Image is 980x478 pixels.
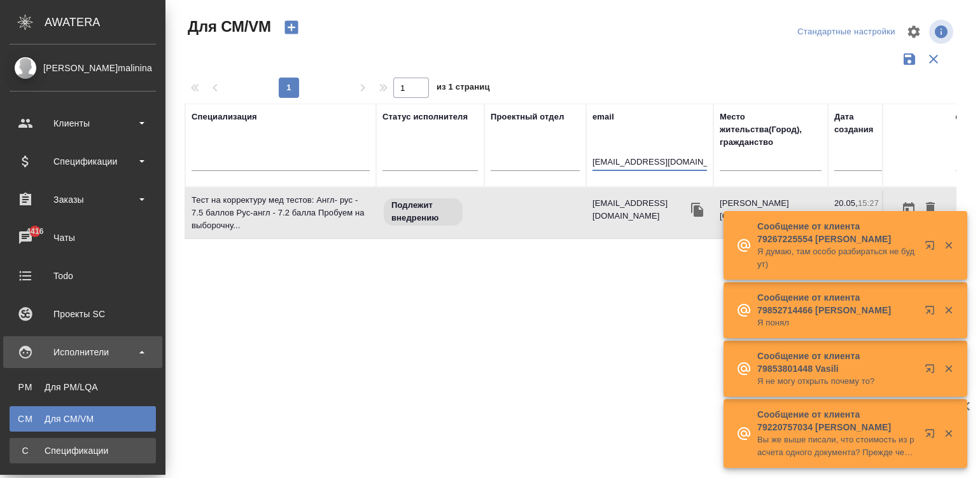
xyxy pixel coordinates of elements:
[10,152,156,171] div: Спецификации
[757,220,916,245] p: Сообщение от клиента 79267225554 [PERSON_NAME]
[391,199,455,224] p: Подлежит внедрению
[16,413,150,425] div: Для CM/VM
[898,197,920,221] button: Открыть календарь загрузки
[10,374,156,400] a: PMДля PM/LQA
[757,350,916,375] p: Сообщение от клиента 79853801448 Vasili
[917,297,948,328] button: Открыть в новой вкладке
[592,197,688,222] p: [EMAIL_ADDRESS][DOMAIN_NAME]
[757,291,916,317] p: Сообщение от клиента 79852714466 [PERSON_NAME]
[10,228,156,247] div: Чаты
[16,444,150,457] div: Спецификации
[382,111,468,123] div: Статус исполнителя
[757,434,916,459] p: Вы же выше писали, что стоимость из расчета одного документа? Прежде чем направить, я бы хотела узна
[834,198,858,208] p: 20.05,
[10,406,156,432] a: CMДля CM/VM
[757,375,916,388] p: Я не могу открыть почему то?
[382,197,478,227] div: Свежая кровь: на первые 3 заказа по тематике ставь редактора и фиксируй оценки
[3,260,162,292] a: Todo
[713,191,828,235] td: [PERSON_NAME][GEOGRAPHIC_DATA]
[10,343,156,362] div: Исполнители
[834,111,892,136] div: Дата создания
[491,111,564,123] div: Проектный отдел
[276,17,307,38] button: Создать
[917,421,948,451] button: Открыть в новой вкладке
[3,298,162,330] a: Проекты SC
[858,198,879,208] p: 15:27
[10,266,156,285] div: Todo
[899,17,929,47] span: Настроить таблицу
[935,428,962,439] button: Закрыть
[10,114,156,133] div: Клиенты
[10,61,156,75] div: [PERSON_NAME]malinina
[720,111,822,149] div: Место жительства(Город), гражданство
[592,111,614,123] div: email
[917,233,948,263] button: Открыть в новой вкладке
[437,79,490,98] span: из 1 страниц
[757,408,916,434] p: Сообщение от клиента 79220757034 [PERSON_NAME]
[757,245,916,271] p: Я думаю, там особо разбираться не будут)
[929,20,956,44] span: Посмотреть информацию
[935,304,962,316] button: Закрыть
[757,317,916,329] p: Я понял
[192,111,257,123] div: Специализация
[688,200,707,219] button: Скопировать
[920,197,941,221] button: Удалить
[18,225,51,238] span: 4416
[897,47,921,71] button: Сохранить фильтры
[3,222,162,254] a: 4416Чаты
[10,304,156,324] div: Проекты SC
[16,381,150,393] div: Для PM/LQA
[917,356,948,386] button: Открыть в новой вкладке
[192,194,370,232] p: Тест на корректуру мед тестов: Англ- рус - 7.5 баллов Рус-англ - 7.2 балла Пробуем на выборочну...
[921,47,946,71] button: Сбросить фильтры
[185,17,271,37] span: Для СМ/VM
[935,363,962,374] button: Закрыть
[935,240,962,251] button: Закрыть
[45,10,165,35] div: AWATERA
[10,190,156,209] div: Заказы
[794,22,899,42] div: split button
[10,438,156,463] a: ССпецификации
